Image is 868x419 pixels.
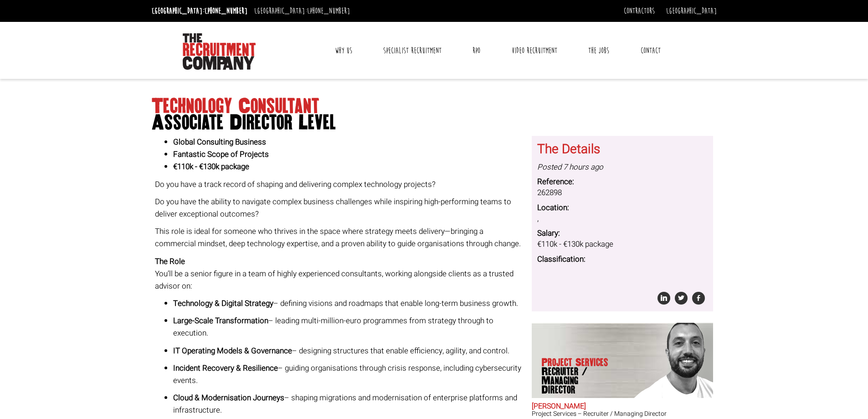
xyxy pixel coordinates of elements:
dd: 262898 [537,187,708,198]
strong: Large-Scale Transformation [173,315,268,326]
p: You’ll be a senior figure in a team of highly experienced consultants, working alongside clients ... [155,255,525,293]
a: RPO [466,39,487,62]
i: Posted 7 hours ago [537,161,603,173]
p: Do you have a track record of shaping and delivering complex technology projects? [155,178,525,191]
p: – guiding organisations through crisis response, including cybersecurity events. [173,362,525,387]
dt: Salary: [537,228,708,239]
img: Chris Pelow's our Project Services Recruiter / Managing Director [626,323,713,398]
a: Contractors [624,6,655,16]
h1: Technology Consultant [152,98,717,131]
span: Recruiter / Managing Director [542,367,612,394]
p: – shaping migrations and modernisation of enterprise platforms and infrastructure. [173,392,525,416]
p: This role is ideal for someone who thrives in the space where strategy meets delivery—bringing a ... [155,225,525,250]
dt: Reference: [537,176,708,187]
p: – defining visions and roadmaps that enable long-term business growth. [173,297,525,310]
dd: , [537,213,708,224]
dt: Classification: [537,254,708,265]
a: [GEOGRAPHIC_DATA] [666,6,717,16]
img: The Recruitment Company [183,33,256,70]
strong: IT Operating Models & Governance [173,345,292,357]
p: Do you have the ability to navigate complex business challenges while inspiring high-performing t... [155,196,525,220]
h3: The Details [537,143,708,157]
strong: The Role [155,256,185,267]
h2: [PERSON_NAME] [532,403,713,411]
dt: Location: [537,202,708,213]
dd: €110k - €130k package [537,239,708,250]
strong: Technology & Digital Strategy [173,298,273,309]
li: [GEOGRAPHIC_DATA]: [149,4,250,18]
a: The Jobs [581,39,616,62]
a: [PHONE_NUMBER] [205,6,247,16]
span: Associate Director Level [152,114,717,131]
h3: Project Services – Recruiter / Managing Director [532,410,713,417]
strong: Incident Recovery & Resilience [173,362,278,374]
p: – leading multi-million-euro programmes from strategy through to execution. [173,315,525,339]
a: Specialist Recruitment [376,39,448,62]
a: [PHONE_NUMBER] [307,6,350,16]
a: Why Us [328,39,359,62]
strong: Fantastic Scope of Projects [173,149,269,160]
p: Project Services [542,358,612,394]
strong: Global Consulting Business [173,136,266,148]
strong: Cloud & Modernisation Journeys [173,392,284,403]
p: – designing structures that enable efficiency, agility, and control. [173,345,525,357]
a: Contact [634,39,668,62]
a: Video Recruitment [505,39,564,62]
strong: €110k - €130k package [173,161,249,172]
li: [GEOGRAPHIC_DATA]: [252,4,352,18]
